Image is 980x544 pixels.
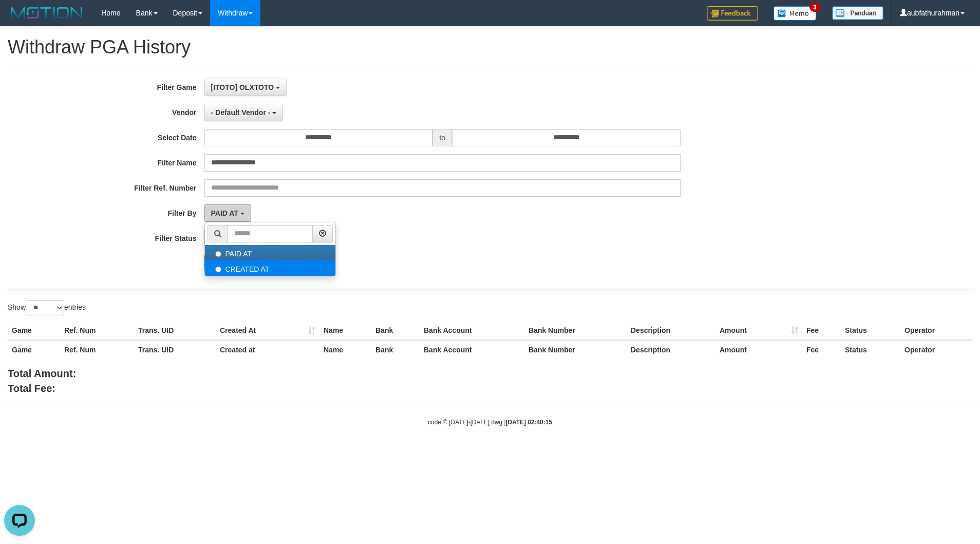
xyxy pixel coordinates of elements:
[8,5,86,21] img: MOTION_logo.png
[211,209,238,217] span: PAID AT
[8,383,55,394] b: Total Fee:
[900,321,972,340] th: Operator
[707,6,758,21] img: Feedback.jpg
[204,204,251,222] button: PAID AT
[8,37,972,58] h1: Withdraw PGA History
[204,104,284,121] button: - Default Vendor -
[319,340,371,359] th: Name
[8,300,86,315] label: Show entries
[841,321,900,340] th: Status
[8,340,60,359] th: Game
[319,321,371,340] th: Name
[715,340,802,359] th: Amount
[216,340,319,359] th: Created at
[715,321,802,340] th: Amount
[216,321,319,340] th: Created At
[506,419,552,426] strong: [DATE] 02:40:15
[215,266,222,273] input: CREATED AT
[134,340,216,359] th: Trans. UID
[211,108,271,117] span: - Default Vendor -
[205,260,335,276] label: CREATED AT
[524,321,627,340] th: Bank Number
[900,340,972,359] th: Operator
[204,79,287,96] button: [ITOTO] OLXTOTO
[774,6,817,21] img: Button%20Memo.svg
[60,321,134,340] th: Ref. Num
[8,321,60,340] th: Game
[205,245,335,260] label: PAID AT
[211,83,274,91] span: [ITOTO] OLXTOTO
[371,321,420,340] th: Bank
[524,340,627,359] th: Bank Number
[432,129,452,146] span: to
[841,340,900,359] th: Status
[134,321,216,340] th: Trans. UID
[627,340,715,359] th: Description
[802,340,841,359] th: Fee
[428,419,552,426] small: code © [DATE]-[DATE] dwg |
[60,340,134,359] th: Ref. Num
[627,321,715,340] th: Description
[809,3,820,12] span: 3
[371,340,420,359] th: Bank
[26,300,64,315] select: Showentries
[802,321,841,340] th: Fee
[420,321,524,340] th: Bank Account
[8,368,76,379] b: Total Amount:
[832,6,883,20] img: panduan.png
[215,251,222,257] input: PAID AT
[420,340,524,359] th: Bank Account
[4,4,35,35] button: Open LiveChat chat widget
